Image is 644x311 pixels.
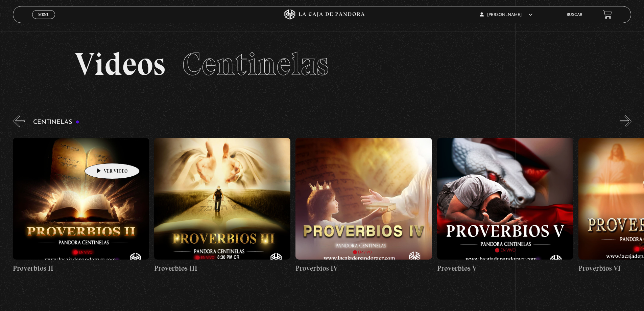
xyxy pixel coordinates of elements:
button: Next [620,115,631,127]
h4: Proverbios V [437,263,573,274]
h3: Centinelas [33,119,79,126]
a: Proverbios III [154,132,290,279]
h4: Proverbios II [13,263,149,274]
span: Cerrar [36,18,52,23]
span: [PERSON_NAME] [480,13,532,17]
h2: Videos [75,48,569,80]
h4: Proverbios III [154,263,290,274]
a: Proverbios II [13,132,149,279]
a: Buscar [567,13,582,17]
span: Centinelas [182,45,329,83]
a: Proverbios IV [295,132,432,279]
span: Menu [38,13,49,17]
a: Proverbios V [437,132,573,279]
a: View your shopping cart [603,10,612,19]
h4: Proverbios IV [295,263,432,274]
button: Previous [13,115,25,127]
